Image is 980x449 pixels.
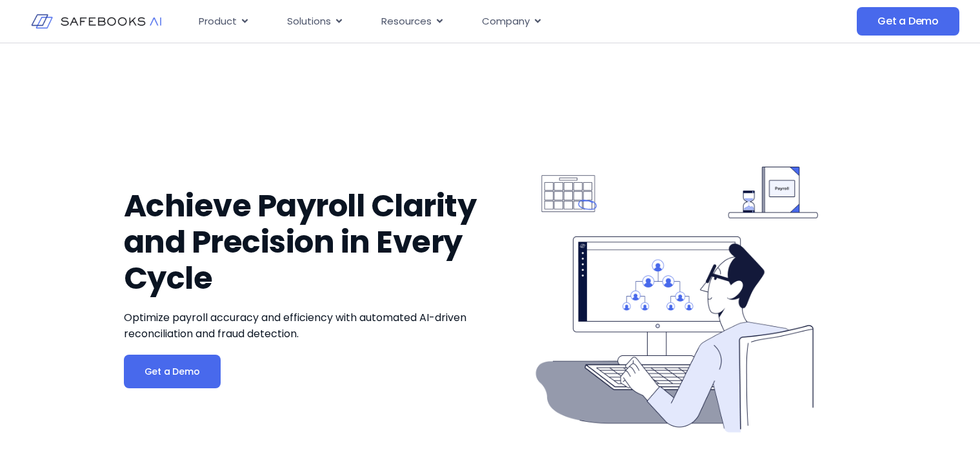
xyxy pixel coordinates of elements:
[877,15,939,28] span: Get a Demo
[124,188,484,297] h1: Achieve Payroll Clarity and Precision in Every Cycle
[188,9,746,34] nav: Menu
[145,365,200,378] span: Get a Demo
[381,14,432,29] span: Resources
[124,355,221,388] a: Get a Demo
[857,7,959,36] a: Get a Demo
[287,14,331,29] span: Solutions
[482,14,530,29] span: Company
[188,9,746,34] div: Menu Toggle
[199,14,237,29] span: Product
[124,310,466,341] span: Optimize payroll accuracy and efficiency with automated AI-driven reconciliation and fraud detect...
